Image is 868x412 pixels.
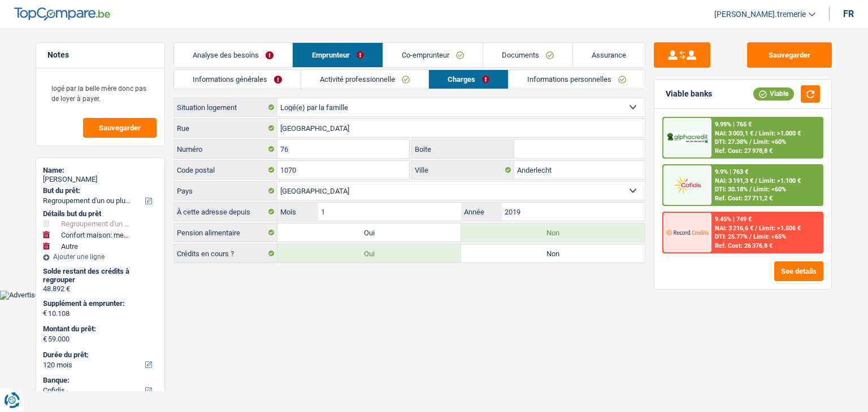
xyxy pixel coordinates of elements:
div: Viable banks [666,89,712,99]
span: [PERSON_NAME].tremerie [714,10,806,19]
button: See details [774,261,823,281]
span: / [755,177,757,185]
label: Montant du prêt: [43,325,155,334]
span: Limit: <65% [753,233,786,240]
div: Ref. Cost: 26 376,8 € [715,242,772,249]
div: Détails but du prêt [43,209,158,218]
div: Ajouter une ligne [43,253,158,261]
label: Pension alimentaire [174,223,277,242]
img: TopCompare Logo [14,7,110,21]
span: NAI: 3 216,6 € [715,225,753,232]
a: Informations générales [174,70,301,89]
span: € [43,309,47,318]
button: Sauvegarder [83,118,157,138]
label: But du prêt: [43,186,155,195]
img: Cofidis [666,174,708,195]
div: 9.9% | 763 € [715,168,748,176]
input: AAAA [502,203,645,221]
label: Oui [277,244,461,262]
a: Co-emprunteur [383,43,483,67]
label: Non [461,244,645,262]
label: Numéro [174,140,277,158]
label: Rue [174,119,277,137]
span: DTI: 30.18% [715,186,748,193]
a: Activité professionnelle [301,70,428,89]
label: Banque: [43,376,155,385]
label: À cette adresse depuis [174,203,277,221]
a: [PERSON_NAME].tremerie [705,5,815,24]
span: / [755,225,757,232]
span: € [43,335,47,344]
span: / [755,130,757,137]
label: Supplément à emprunter: [43,299,155,308]
div: 48.892 € [43,284,158,293]
label: Crédits en cours ? [174,244,277,262]
span: Limit: <60% [753,186,786,193]
span: / [749,233,752,240]
label: Boite [412,140,515,158]
div: Ref. Cost: 27 711,2 € [715,195,772,202]
label: Pays [174,182,277,200]
input: MM [318,203,461,221]
span: Limit: >1.100 € [759,177,801,185]
button: Sauvegarder [747,42,832,68]
span: DTI: 27.38% [715,138,748,146]
div: Solde restant des crédits à regrouper [43,267,158,284]
label: Code postal [174,161,277,179]
div: fr [843,8,854,19]
span: Limit: >1.506 € [759,225,801,232]
span: Limit: >1.000 € [759,130,801,137]
div: 9.99% | 765 € [715,121,752,128]
span: Limit: <60% [753,138,786,146]
span: DTI: 25.77% [715,233,748,240]
div: Viable [753,87,794,100]
img: Record Credits [666,222,708,243]
span: Sauvegarder [99,124,141,132]
span: / [749,138,752,146]
label: Durée du prêt: [43,350,155,360]
span: NAI: 3 191,3 € [715,177,753,185]
h5: Notes [47,50,153,60]
span: / [749,186,752,193]
a: Documents [483,43,572,67]
label: Situation logement [174,98,277,116]
a: Analyse des besoins [174,43,292,67]
div: 9.45% | 749 € [715,216,752,223]
div: Name: [43,166,158,175]
a: Charges [429,70,508,89]
div: [PERSON_NAME] [43,175,158,184]
a: Emprunteur [293,43,382,67]
label: Non [461,223,645,242]
a: Informations personnelles [509,70,645,89]
label: Mois [277,203,318,221]
label: Ville [412,161,515,179]
label: Oui [277,223,461,242]
label: Année [461,203,501,221]
a: Assurance [573,43,645,67]
img: AlphaCredit [666,132,708,144]
span: NAI: 3 003,1 € [715,130,753,137]
div: Ref. Cost: 27 978,8 € [715,147,772,155]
